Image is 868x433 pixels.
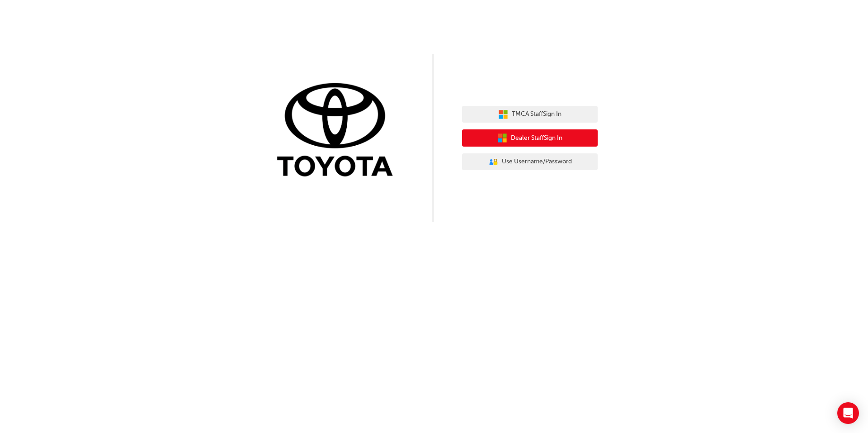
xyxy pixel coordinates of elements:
[462,129,598,147] button: Dealer StaffSign In
[462,106,598,123] button: TMCA StaffSign In
[837,402,859,424] div: Open Intercom Messenger
[512,109,561,119] span: TMCA Staff Sign In
[502,157,572,167] span: Use Username/Password
[511,133,562,143] span: Dealer Staff Sign In
[462,153,598,171] button: Use Username/Password
[270,81,406,181] img: Trak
